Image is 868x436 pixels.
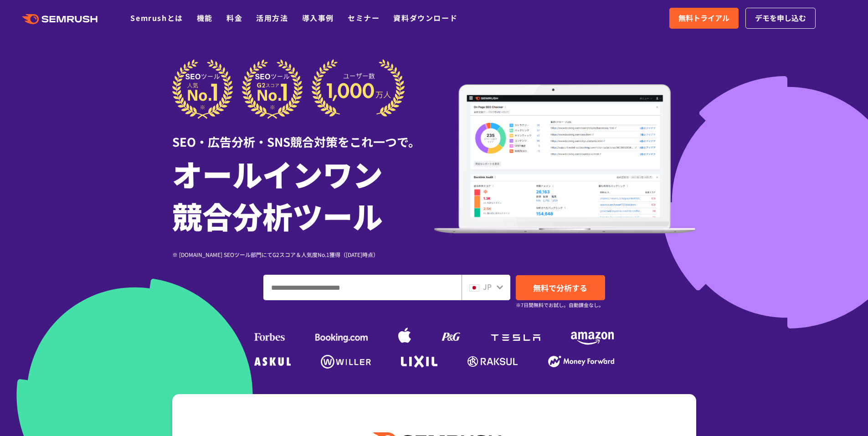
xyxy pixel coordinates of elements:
[678,12,729,24] span: 無料トライアル
[226,12,242,23] a: 料金
[302,12,334,23] a: 導入事例
[516,301,604,309] small: ※7日間無料でお試し。自動課金なし。
[669,8,739,29] a: 無料トライアル
[264,275,461,300] input: ドメイン、キーワードまたはURLを入力してください
[745,8,816,29] a: デモを申し込む
[516,275,605,300] a: 無料で分析する
[172,153,434,236] h1: オールインワン 競合分析ツール
[483,281,492,292] span: JP
[197,12,213,23] a: 機能
[172,119,434,150] div: SEO・広告分析・SNS競合対策をこれ一つで。
[172,250,434,259] div: ※ [DOMAIN_NAME] SEOツール部門にてG2スコア＆人気度No.1獲得（[DATE]時点）
[130,12,183,23] a: Semrushとは
[256,12,288,23] a: 活用方法
[348,12,380,23] a: セミナー
[755,12,806,24] span: デモを申し込む
[533,282,587,293] span: 無料で分析する
[393,12,457,23] a: 資料ダウンロード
